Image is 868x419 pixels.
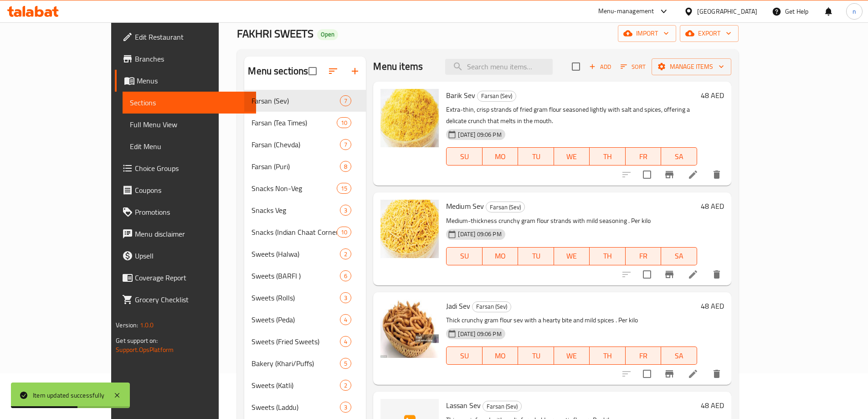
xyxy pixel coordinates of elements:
[337,184,351,193] span: 15
[554,147,590,166] button: WE
[340,359,351,368] span: 5
[337,183,351,194] div: items
[446,104,697,127] p: Extra-thin, crisp strands of fried gram flour seasoned lightly with salt and spices, offering a d...
[252,117,337,128] div: Farsan (Tea Times)
[252,336,340,347] span: Sweets (Fried Sweets)
[252,227,337,238] span: Snacks (Indian Chaat Corner)
[340,381,351,390] span: 2
[123,92,256,114] a: Sections
[588,62,612,72] span: Add
[477,91,516,102] div: Farsan (Sev)
[615,60,652,74] span: Sort items
[116,335,158,347] span: Get support on:
[340,316,351,324] span: 4
[380,300,439,358] img: Jadi Sev
[621,62,646,72] span: Sort
[697,6,757,16] div: [GEOGRAPHIC_DATA]
[340,161,351,172] div: items
[340,139,351,150] div: items
[478,91,516,101] span: Farsan (Sev)
[317,31,338,38] span: Open
[853,6,856,16] span: n
[454,330,505,338] span: [DATE] 09:06 PM
[450,150,478,163] span: SU
[629,150,657,163] span: FR
[135,53,249,64] span: Branches
[665,349,693,362] span: SA
[252,205,340,216] div: Snacks Veg
[252,248,340,259] span: Sweets (Halwa)
[340,250,351,259] span: 2
[445,59,553,75] input: search
[659,61,724,72] span: Manage items
[446,88,475,102] span: Barik Sev
[252,358,340,369] span: Bakery (Khari/Puffs)
[130,119,249,130] span: Full Menu View
[340,337,351,346] span: 4
[658,363,680,385] button: Branch-specific-item
[483,401,521,412] span: Farsan (Sev)
[454,130,505,139] span: [DATE] 09:06 PM
[244,243,366,265] div: Sweets (Halwa)2
[135,185,249,196] span: Coupons
[665,150,693,163] span: SA
[135,294,249,305] span: Grocery Checklist
[472,301,511,312] div: Farsan (Sev)
[244,177,366,199] div: Snacks Non-Veg15
[244,287,366,309] div: Sweets (Rolls)3
[337,119,351,127] span: 10
[244,265,366,287] div: Sweets (BARFI )6
[665,249,693,263] span: SA
[252,139,340,150] span: Farsan (Chevda)
[658,264,680,285] button: Branch-specific-item
[115,223,256,245] a: Menu disclaimer
[140,319,154,331] span: 1.0.0
[473,301,511,312] span: Farsan (Sev)
[701,200,724,212] h6: 48 AED
[688,169,699,180] a: Edit menu item
[123,135,256,157] a: Edit Menu
[252,380,340,391] span: Sweets (Katli)
[625,28,669,39] span: import
[373,60,423,73] h2: Menu items
[252,183,337,194] span: Snacks Non-Veg
[518,147,554,166] button: TU
[701,300,724,312] h6: 48 AED
[340,270,351,281] div: items
[252,161,340,172] span: Farsan (Puri)
[340,95,351,106] div: items
[486,202,524,212] span: Farsan (Sev)
[252,402,340,413] span: Sweets (Laddu)
[252,292,340,303] div: Sweets (Rolls)
[340,248,351,259] div: items
[244,221,366,243] div: Snacks (Indian Chaat Corner)10
[483,347,518,365] button: MO
[322,60,344,82] span: Sort sections
[244,374,366,396] div: Sweets (Katli)2
[244,331,366,352] div: Sweets (Fried Sweets)4
[344,60,366,82] button: Add section
[446,347,482,365] button: SU
[593,249,621,263] span: TH
[340,314,351,325] div: items
[237,23,313,44] span: FAKHRI SWEETS
[558,150,586,163] span: WE
[340,97,351,105] span: 7
[706,164,728,186] button: delete
[701,399,724,412] h6: 48 AED
[115,48,256,70] a: Branches
[33,390,104,400] div: Item updated successfully
[130,97,249,108] span: Sections
[244,199,366,221] div: Snacks Veg3
[340,205,351,216] div: items
[380,89,439,147] img: Barik Sev
[554,347,590,365] button: WE
[116,319,138,331] span: Version:
[303,62,322,81] span: Select all sections
[590,247,625,265] button: TH
[115,70,256,92] a: Menus
[244,309,366,331] div: Sweets (Peda)4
